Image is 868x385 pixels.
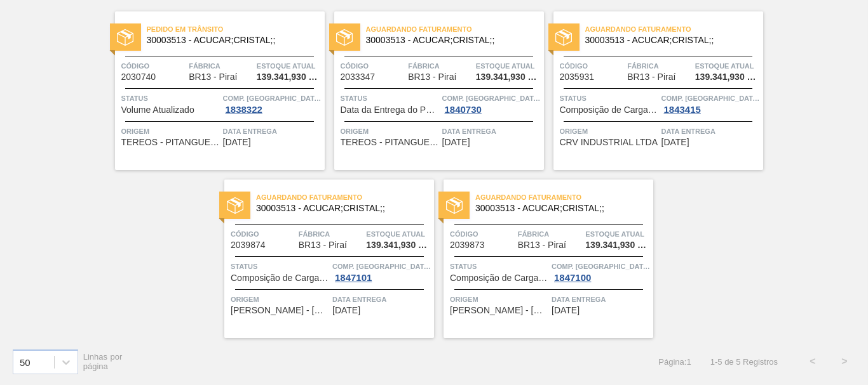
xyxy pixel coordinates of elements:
[475,191,653,204] span: Aguardando Faturamento
[257,72,322,82] span: 139.341,930 KG
[366,36,534,45] span: 30003513 - ACUCAR;CRISTAL;;
[231,228,295,240] span: Código
[442,125,541,138] span: Data entrega
[450,260,548,273] span: Status
[256,191,434,204] span: Aguardando Faturamento
[332,273,374,283] div: 1847101
[121,105,194,115] span: Volume Atualizado
[560,138,658,147] span: CRV INDUSTRIAL LTDA
[231,293,329,306] span: Origem
[544,11,763,170] a: statusAguardando Faturamento30003513 - ACUCAR;CRISTAL;;Código2035931FábricaBR13 - PiraíEstoque at...
[560,72,595,82] span: 2035931
[442,105,484,115] div: 1840730
[223,105,265,115] div: 1838322
[223,92,322,115] a: Comp. [GEOGRAPHIC_DATA]1838322
[341,60,405,72] span: Código
[408,72,456,82] span: BR13 - Piraí
[710,357,778,367] span: 1 - 5 de 5 Registros
[231,273,329,283] span: Composição de Carga Aceita
[560,125,658,138] span: Origem
[215,179,434,338] a: statusAguardando Faturamento30003513 - ACUCAR;CRISTAL;;Código2039874FábricaBR13 - PiraíEstoque at...
[256,204,424,213] span: 30003513 - ACUCAR;CRISTAL;;
[560,105,658,115] span: Composição de Carga Aceita
[105,11,325,170] a: statusPedido em Trânsito30003513 - ACUCAR;CRISTAL;;Código2030740FábricaBR13 - PiraíEstoque atual1...
[408,60,473,72] span: Fábrica
[442,92,541,115] a: Comp. [GEOGRAPHIC_DATA]1840730
[366,228,431,240] span: Estoque atual
[560,92,658,105] span: Status
[231,306,329,315] span: NARDINI - VISTA ALEGRE DO ALTO (SP)
[555,29,572,46] img: status
[442,92,541,105] span: Comp. Carga
[450,228,515,240] span: Código
[552,260,650,283] a: Comp. [GEOGRAPHIC_DATA]1847100
[434,179,653,338] a: statusAguardando Faturamento30003513 - ACUCAR;CRISTAL;;Código2039873FábricaBR13 - PiraíEstoque at...
[332,293,431,306] span: Data entrega
[332,260,431,283] a: Comp. [GEOGRAPHIC_DATA]1847101
[797,346,829,377] button: <
[585,228,650,240] span: Estoque atual
[450,273,548,283] span: Composição de Carga Aceita
[341,92,439,105] span: Status
[661,105,703,115] div: 1843415
[552,273,593,283] div: 1847100
[223,125,322,138] span: Data entrega
[231,260,329,273] span: Status
[121,72,156,82] span: 2030740
[829,346,860,377] button: >
[585,23,763,36] span: Aguardando Faturamento
[366,240,431,250] span: 139.341,930 KG
[695,60,760,72] span: Estoque atual
[121,138,220,147] span: TEREOS - PITANGUEIRAS (SP)
[189,60,254,72] span: Fábrica
[661,92,760,115] a: Comp. [GEOGRAPHIC_DATA]1843415
[552,293,650,306] span: Data entrega
[223,92,322,105] span: Comp. Carga
[20,356,31,367] div: 50
[257,60,322,72] span: Estoque atual
[442,138,470,147] span: 29/09/2025
[83,352,123,371] span: Linhas por página
[341,105,439,115] span: Data da Entrega do Pedido Atrasada
[299,240,347,250] span: BR13 - Piraí
[121,125,220,138] span: Origem
[227,197,243,214] img: status
[341,125,439,138] span: Origem
[147,36,315,45] span: 30003513 - ACUCAR;CRISTAL;;
[299,228,363,240] span: Fábrica
[336,29,353,46] img: status
[658,357,691,367] span: Página : 1
[332,306,360,315] span: 03/10/2025
[560,60,625,72] span: Código
[627,60,692,72] span: Fábrica
[450,293,548,306] span: Origem
[585,36,753,45] span: 30003513 - ACUCAR;CRISTAL;;
[518,228,583,240] span: Fábrica
[223,138,251,147] span: 20/09/2025
[341,138,439,147] span: TEREOS - PITANGUEIRAS (SP)
[121,92,220,105] span: Status
[446,197,463,214] img: status
[627,72,675,82] span: BR13 - Piraí
[476,60,541,72] span: Estoque atual
[325,11,544,170] a: statusAguardando Faturamento30003513 - ACUCAR;CRISTAL;;Código2033347FábricaBR13 - PiraíEstoque at...
[332,260,431,273] span: Comp. Carga
[475,204,643,213] span: 30003513 - ACUCAR;CRISTAL;;
[341,72,376,82] span: 2033347
[552,306,580,315] span: 05/10/2025
[121,60,186,72] span: Código
[585,240,650,250] span: 139.341,930 KG
[231,240,266,250] span: 2039874
[450,306,548,315] span: NARDINI - VISTA ALEGRE DO ALTO (SP)
[695,72,760,82] span: 139.341,930 KG
[147,23,325,36] span: Pedido em Trânsito
[661,92,760,105] span: Comp. Carga
[476,72,541,82] span: 139.341,930 KG
[366,23,544,36] span: Aguardando Faturamento
[661,138,689,147] span: 03/10/2025
[189,72,237,82] span: BR13 - Piraí
[450,240,485,250] span: 2039873
[661,125,760,138] span: Data entrega
[518,240,566,250] span: BR13 - Piraí
[552,260,650,273] span: Comp. Carga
